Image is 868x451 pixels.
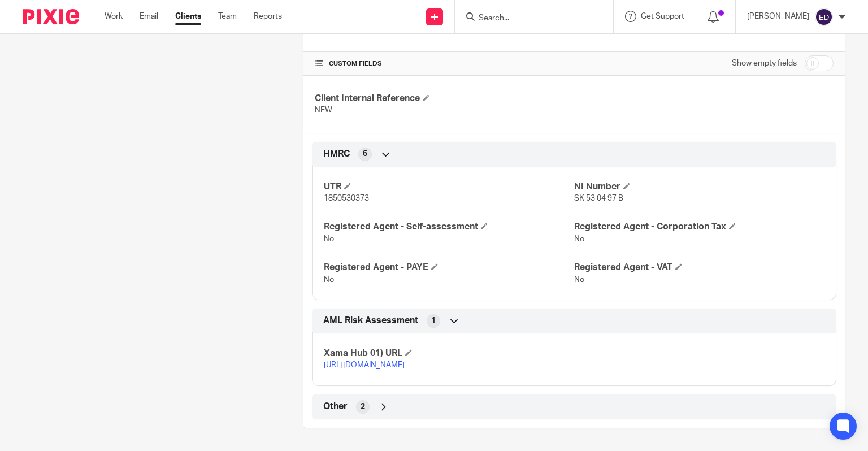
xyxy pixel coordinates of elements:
a: Work [105,11,123,22]
span: 1850530373 [324,194,369,202]
span: HMRC [323,148,350,160]
span: SK 53 04 97 B [574,194,623,202]
span: No [574,276,584,284]
h4: NI Number [574,181,824,193]
span: Get Support [641,12,684,20]
h4: Registered Agent - PAYE [324,262,574,274]
span: No [324,235,334,243]
span: No [324,276,334,284]
span: Other [323,401,348,413]
h4: Xama Hub 01) URL [324,348,574,359]
h4: CUSTOM FIELDS [315,59,574,68]
h4: Registered Agent - Self-assessment [324,221,574,233]
a: Clients [175,11,201,22]
h4: Client Internal Reference [315,93,574,105]
a: Email [140,11,158,22]
input: Search [478,14,579,24]
h4: UTR [324,181,574,193]
span: 1 [431,315,436,327]
h4: Registered Agent - Corporation Tax [574,221,824,233]
span: AML Risk Assessment [323,315,418,327]
p: [PERSON_NAME] [747,11,809,22]
span: 2 [361,401,365,413]
span: 6 [363,148,367,159]
a: Reports [254,11,282,22]
img: Pixie [23,9,79,24]
img: svg%3E [815,8,833,26]
label: Show empty fields [732,58,797,69]
span: NEW [315,106,332,114]
a: [URL][DOMAIN_NAME] [324,361,405,369]
a: Team [218,11,237,22]
span: No [574,235,584,243]
h4: Registered Agent - VAT [574,262,824,274]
